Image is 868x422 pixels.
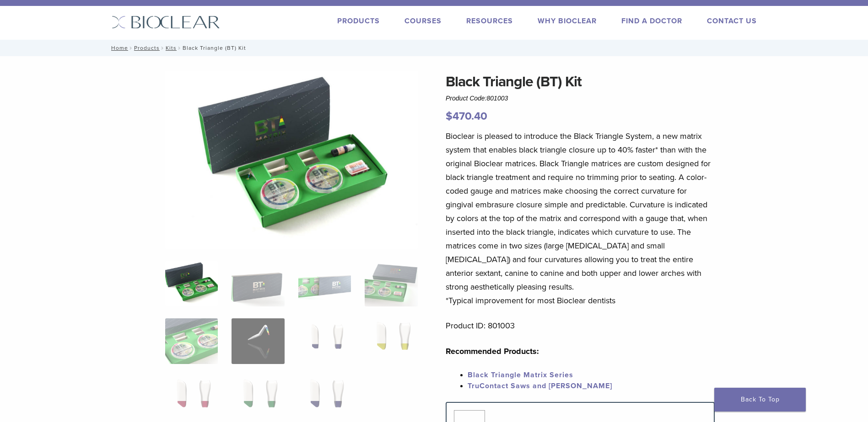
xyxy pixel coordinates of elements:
[112,16,220,29] img: Bioclear
[446,129,715,307] p: Bioclear is pleased to introduce the Black Triangle System, a new matrix system that enables blac...
[468,370,573,380] a: Black Triangle Matrix Series
[105,40,764,56] nav: Black Triangle (BT) Kit
[108,45,128,51] a: Home
[446,319,715,332] p: Product ID: 801003
[714,388,806,411] a: Back To Top
[298,376,351,422] img: Black Triangle (BT) Kit - Image 11
[446,110,453,123] span: $
[232,261,284,306] img: Black Triangle (BT) Kit - Image 2
[165,71,418,249] img: Intro Black Triangle Kit-6 - Copy
[165,376,218,422] img: Black Triangle (BT) Kit - Image 9
[177,46,183,50] span: /
[404,16,442,26] a: Courses
[446,110,487,123] bdi: 470.40
[165,318,218,364] img: Black Triangle (BT) Kit - Image 5
[468,381,612,390] a: TruContact Saws and [PERSON_NAME]
[446,95,508,102] span: Product Code:
[160,46,166,50] span: /
[337,16,380,26] a: Products
[707,16,757,26] a: Contact Us
[365,318,417,364] img: Black Triangle (BT) Kit - Image 8
[538,16,597,26] a: Why Bioclear
[298,261,351,306] img: Black Triangle (BT) Kit - Image 3
[232,318,284,364] img: Black Triangle (BT) Kit - Image 6
[621,16,682,26] a: Find A Doctor
[298,318,351,364] img: Black Triangle (BT) Kit - Image 7
[466,16,513,26] a: Resources
[487,95,508,102] span: 801003
[134,45,160,51] a: Products
[128,46,134,50] span: /
[446,71,715,93] h1: Black Triangle (BT) Kit
[165,261,218,306] img: Intro-Black-Triangle-Kit-6-Copy-e1548792917662-324x324.jpg
[365,261,417,306] img: Black Triangle (BT) Kit - Image 4
[232,376,284,422] img: Black Triangle (BT) Kit - Image 10
[446,346,539,356] strong: Recommended Products:
[166,45,177,51] a: Kits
